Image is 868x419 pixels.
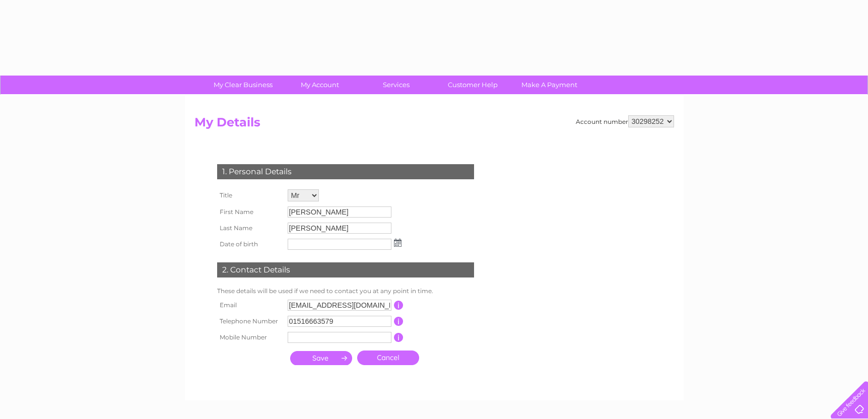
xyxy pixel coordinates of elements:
[394,239,402,247] img: ...
[290,351,352,365] input: Submit
[202,76,285,94] a: My Clear Business
[431,76,514,94] a: Customer Help
[217,164,474,179] div: 1. Personal Details
[278,76,361,94] a: My Account
[355,76,438,94] a: Services
[357,351,419,365] a: Cancel
[215,285,477,297] td: These details will be used if we need to contact you at any point in time.
[215,204,285,220] th: First Name
[576,115,674,127] div: Account number
[215,329,285,345] th: Mobile Number
[394,317,404,326] input: Information
[215,297,285,313] th: Email
[215,187,285,204] th: Title
[215,313,285,329] th: Telephone Number
[217,262,474,277] div: 2. Contact Details
[394,301,404,310] input: Information
[215,236,285,252] th: Date of birth
[508,76,591,94] a: Make A Payment
[194,115,674,134] h2: My Details
[215,220,285,236] th: Last Name
[394,333,404,342] input: Information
